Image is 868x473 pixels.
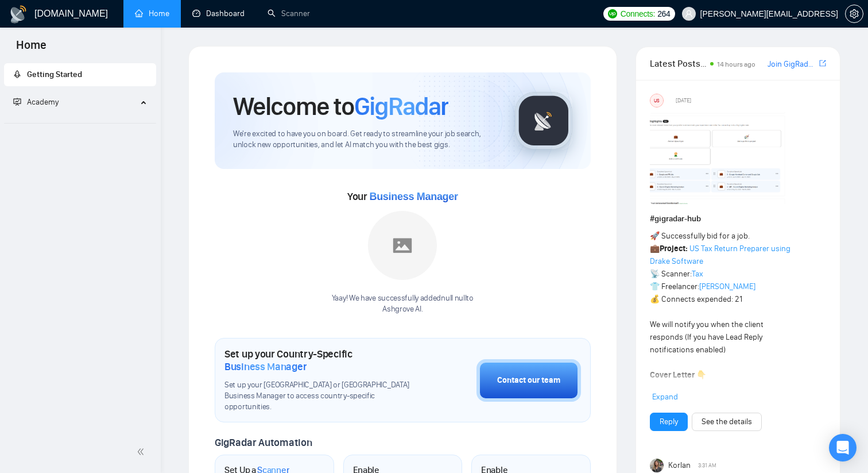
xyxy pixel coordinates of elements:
[692,413,762,431] button: See the details
[332,293,474,315] div: Yaay! We have successfully added null null to
[608,9,617,18] img: upwork-logo.png
[819,59,826,68] span: export
[668,459,691,472] span: Korlan
[650,413,688,431] button: Reply
[224,380,419,413] span: Set up your [GEOGRAPHIC_DATA] or [GEOGRAPHIC_DATA] Business Manager to access country-specific op...
[7,37,56,61] span: Home
[4,63,156,86] li: Getting Started
[354,91,448,122] span: GigRadar
[137,446,148,457] span: double-left
[332,304,474,315] p: Ashgrove AI .
[650,459,664,472] img: Korlan
[369,191,458,202] span: Business Manager
[268,9,310,18] a: searchScanner
[515,92,572,149] img: gigradar-logo.png
[829,434,857,462] div: Open Intercom Messenger
[233,129,497,151] span: We're excited to have you on board. Get ready to streamline your job search, unlock new opportuni...
[657,7,670,20] span: 264
[224,348,419,373] h1: Set up your Country-Specific
[650,213,826,225] h1: # gigradar-hub
[699,282,755,291] a: [PERSON_NAME]
[845,5,863,23] button: setting
[13,70,21,78] span: rocket
[9,5,28,24] img: logo
[135,9,169,18] a: homeHome
[819,58,826,69] a: export
[650,244,790,266] a: US Tax Return Preparer using Drake Software
[192,9,245,18] a: dashboardDashboard
[685,10,693,18] span: user
[27,70,82,79] span: Getting Started
[660,244,688,253] strong: Project:
[846,9,863,18] span: setting
[27,97,59,107] span: Academy
[652,392,678,402] span: Expand
[698,460,716,471] span: 3:31 AM
[650,112,788,204] img: F09354QB7SM-image.png
[845,9,863,18] a: setting
[13,97,59,107] span: Academy
[215,436,312,449] span: GigRadar Automation
[13,98,21,106] span: fund-projection-screen
[692,269,703,279] a: Tax
[224,360,307,373] span: Business Manager
[497,374,560,387] div: Contact our team
[650,56,707,71] span: Latest Posts from the GigRadar Community
[676,95,691,106] span: [DATE]
[476,359,581,402] button: Contact our team
[717,60,755,68] span: 14 hours ago
[347,190,458,203] span: Your
[768,58,817,71] a: Join GigRadar Slack Community
[702,416,752,428] a: See the details
[650,94,663,107] div: US
[233,91,448,122] h1: Welcome to
[4,118,156,126] li: Academy Homepage
[660,416,678,428] a: Reply
[621,7,655,20] span: Connects:
[650,370,706,380] strong: Cover Letter 👇
[368,211,437,280] img: placeholder.png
